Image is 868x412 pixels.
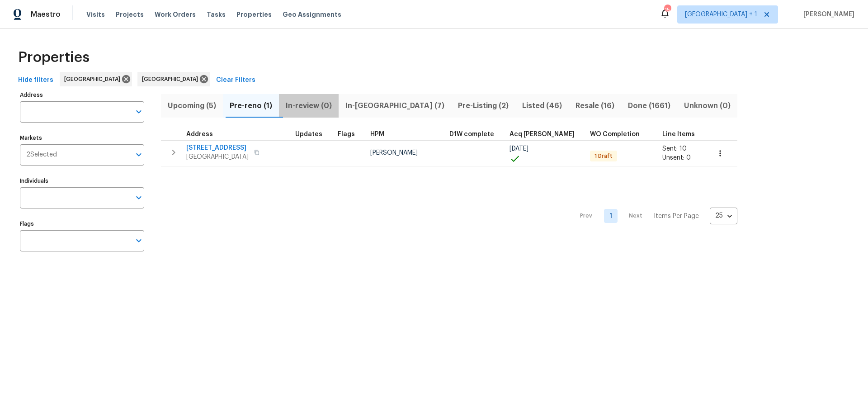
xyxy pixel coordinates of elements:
div: [GEOGRAPHIC_DATA] [137,72,210,86]
span: Properties [236,10,272,19]
label: Markets [20,135,144,141]
span: Updates [295,131,322,137]
span: [GEOGRAPHIC_DATA] [186,152,249,161]
span: Projects [116,10,144,19]
span: Pre-reno (1) [228,99,274,112]
span: Pre-Listing (2) [457,99,510,112]
span: Maestro [31,10,61,19]
span: [STREET_ADDRESS] [186,143,249,152]
button: Open [132,234,145,247]
div: 25 [710,204,737,227]
span: In-review (0) [284,99,333,112]
nav: Pagination Navigation [571,172,737,260]
span: [DATE] [509,146,528,152]
div: 15 [664,5,670,14]
span: Upcoming (5) [166,99,217,112]
p: Items Per Page [654,212,699,221]
span: Tasks [207,11,226,18]
a: Goto page 1 [604,209,618,223]
span: Address [186,131,213,137]
span: Line Items [662,131,695,137]
span: Sent: 10 [662,146,687,152]
label: Flags [20,221,144,227]
span: Work Orders [155,10,196,19]
span: Listed (46) [521,99,563,112]
span: Done (1661) [627,99,672,112]
span: 2 Selected [26,151,57,159]
button: Open [132,148,145,161]
button: Open [132,105,145,118]
span: 1 Draft [591,152,616,160]
span: Unsent: 0 [662,155,691,161]
span: Resale (16) [574,99,616,112]
span: [PERSON_NAME] [370,150,418,156]
span: [GEOGRAPHIC_DATA] + 1 [685,10,757,19]
span: Properties [18,53,90,62]
span: Hide filters [18,75,53,86]
span: Flags [338,131,355,137]
span: Acq [PERSON_NAME] [509,131,575,137]
span: In-[GEOGRAPHIC_DATA] (7) [344,99,446,112]
span: [GEOGRAPHIC_DATA] [142,75,202,84]
span: [PERSON_NAME] [800,10,854,19]
span: D1W complete [449,131,494,137]
span: Unknown (0) [683,99,732,112]
button: Open [132,191,145,204]
button: Hide filters [14,72,57,89]
span: WO Completion [590,131,640,137]
label: Individuals [20,178,144,184]
div: [GEOGRAPHIC_DATA] [60,72,132,86]
label: Address [20,92,144,98]
span: Geo Assignments [283,10,341,19]
span: HPM [370,131,384,137]
span: Clear Filters [216,75,255,86]
span: Visits [86,10,105,19]
span: [GEOGRAPHIC_DATA] [64,75,124,84]
button: Clear Filters [212,72,259,89]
